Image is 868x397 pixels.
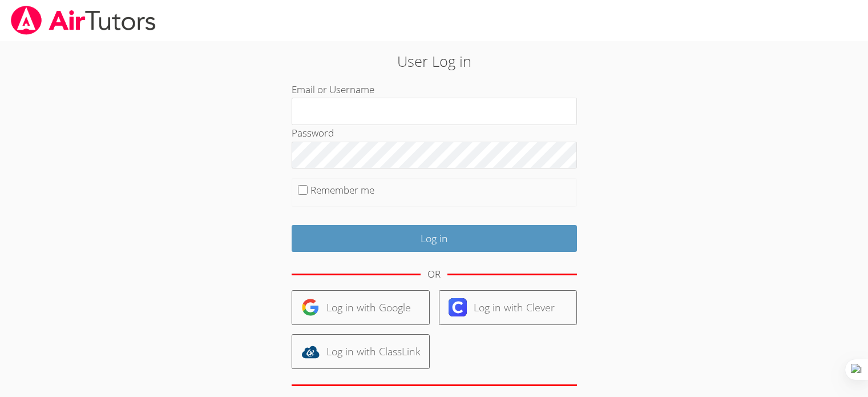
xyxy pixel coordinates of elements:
[449,298,467,316] img: clever-logo-6eab21bc6e7a338710f1a6ff85c0baf02591cd810cc4098c63d3a4b26e2feb20.svg
[200,50,668,72] h2: User Log in
[292,290,430,325] a: Log in with Google
[292,225,577,252] input: Log in
[292,126,334,139] label: Password
[301,298,320,316] img: google-logo-50288ca7cdecda66e5e0955fdab243c47b7ad437acaf1139b6f446037453330a.svg
[10,6,157,35] img: airtutors_banner-c4298cdbf04f3fff15de1276eac7730deb9818008684d7c2e4769d2f7ddbe033.png
[292,334,430,369] a: Log in with ClassLink
[439,290,577,325] a: Log in with Clever
[310,183,374,197] label: Remember me
[427,266,441,283] div: OR
[292,83,374,96] label: Email or Username
[301,343,320,361] img: classlink-logo-d6bb404cc1216ec64c9a2012d9dc4662098be43eaf13dc465df04b49fa7ab582.svg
